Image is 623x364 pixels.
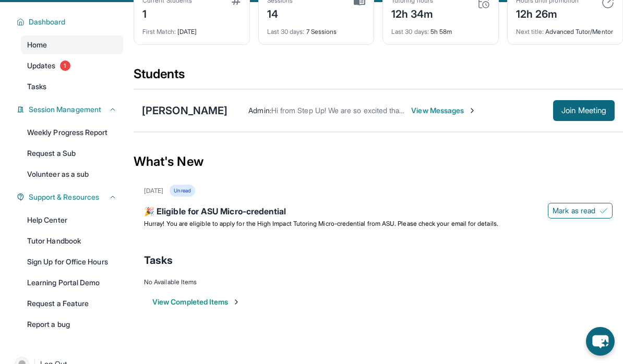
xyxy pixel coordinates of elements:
span: Support & Resources [29,192,99,202]
span: View Messages [411,105,476,116]
span: Mark as read [553,205,595,216]
a: Tutor Handbook [21,232,123,250]
a: Learning Portal Demo [21,273,123,292]
span: Home [27,40,47,50]
div: Students [134,66,623,89]
div: 14 [267,5,293,21]
div: [PERSON_NAME] [142,103,227,118]
a: Weekly Progress Report [21,123,123,142]
span: Next title : [516,28,544,35]
div: Unread [170,185,195,197]
button: Support & Resources [25,192,117,202]
span: Tasks [144,253,173,268]
span: Admin : [248,106,271,115]
a: Request a Sub [21,144,123,163]
span: Last 30 days : [267,28,305,35]
span: Join Meeting [561,107,606,114]
img: Mark as read [600,207,608,215]
a: Volunteer as a sub [21,165,123,184]
span: Dashboard [29,17,66,27]
a: Sign Up for Office Hours [21,252,123,271]
a: Updates1 [21,56,123,75]
a: Home [21,35,123,54]
span: Tasks [27,81,46,92]
div: 5h 58m [391,21,490,36]
button: View Completed Items [152,297,241,307]
span: Updates [27,60,56,71]
button: chat-button [586,327,615,356]
a: Report a bug [21,315,123,334]
a: Request a Feature [21,294,123,313]
div: 🎉 Eligible for ASU Micro-credential [144,205,613,220]
button: Join Meeting [553,100,615,121]
div: [DATE] [144,187,163,195]
div: [DATE] [142,21,241,36]
div: No Available Items [144,278,613,286]
a: Help Center [21,211,123,229]
img: Chevron-Right [468,106,476,115]
span: Last 30 days : [391,28,429,35]
span: Session Management [29,104,101,115]
div: What's New [134,139,623,185]
div: Advanced Tutor/Mentor [516,21,615,36]
div: 1 [142,5,192,21]
button: Dashboard [25,17,117,27]
button: Mark as read [548,203,613,219]
span: Hurray! You are eligible to apply for the High Impact Tutoring Micro-credential from ASU. Please ... [144,220,498,227]
span: First Match : [142,28,176,35]
button: Session Management [25,104,117,115]
div: 12h 34m [391,5,434,21]
span: 1 [60,60,70,71]
div: 7 Sessions [267,21,366,36]
a: Tasks [21,77,123,96]
div: 12h 26m [516,5,579,21]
